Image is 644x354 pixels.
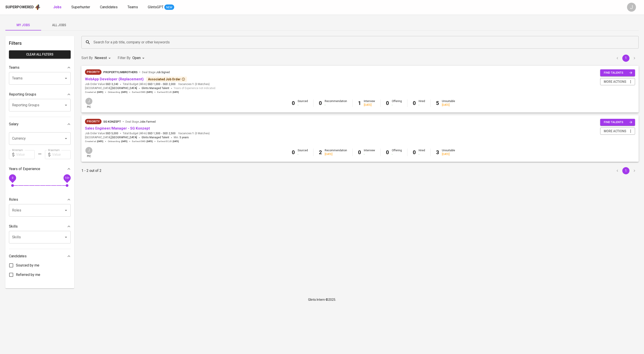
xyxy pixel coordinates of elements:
[9,120,71,129] div: Salary
[9,224,18,229] p: Skills
[392,99,402,107] div: Offering
[298,152,308,156] div: -
[161,82,162,86] span: -
[63,207,69,213] button: Open
[132,56,141,60] span: Open
[85,147,93,154] div: J
[8,22,38,28] span: My Jobs
[604,70,632,75] span: find talents
[132,140,153,143] span: Earliest EMD :
[97,91,103,94] span: [DATE]
[157,140,179,143] span: Earliest ECJD :
[81,168,102,173] p: 1 - 2 out of 2
[364,149,375,156] div: Interview
[9,222,71,231] div: Skills
[600,128,635,135] button: more actions
[9,164,71,173] div: Years of Experience
[100,5,118,9] span: Candidates
[9,252,71,261] div: Candidates
[419,103,425,107] div: -
[127,5,138,9] span: Teams
[142,136,169,139] span: Glints Managed Talent
[103,120,121,123] span: SG Konzept
[9,122,19,127] p: Salary
[123,132,176,135] span: Total Budget (All-In)
[63,135,69,142] button: Open
[85,119,102,124] div: New Job received from Demand Team
[106,82,118,86] span: SGD 3,240
[604,79,626,85] span: more actions
[85,135,137,140] span: [GEOGRAPHIC_DATA] ,
[174,136,189,139] span: Min.
[140,120,156,123] span: Jobs Farmed
[604,120,632,125] span: find talents
[9,195,71,204] div: Roles
[127,4,139,10] a: Teams
[600,69,635,76] button: find talents
[16,150,35,159] input: Value
[9,50,71,59] button: Clear All filters
[413,149,416,156] b: 0
[358,149,361,156] b: 0
[12,176,13,179] span: 0
[148,132,160,135] span: SGD 1,500
[9,90,71,99] div: Reporting Groups
[123,82,176,86] span: Total Budget (All-In)
[298,99,308,107] div: Sourced
[600,78,635,85] button: more actions
[63,102,69,108] button: Open
[292,149,295,156] b: 0
[9,63,71,72] div: Teams
[53,5,61,9] b: Jobs
[364,99,375,107] div: Interview
[442,99,455,107] div: Unsuitable
[192,82,194,86] span: 1
[118,55,131,61] p: Filter By
[85,82,118,86] span: Job Order Value
[419,99,425,107] div: Hired
[178,132,210,135] span: Vacancies ( 0 Matches )
[146,140,153,143] span: [DATE]
[97,140,103,143] span: [DATE]
[319,100,322,106] b: 0
[298,149,308,156] div: Sourced
[71,5,90,9] span: Superhunter
[111,135,137,140] span: [GEOGRAPHIC_DATA]
[600,119,635,126] button: find talents
[442,149,455,156] div: Unsuitable
[325,152,347,156] div: [DATE]
[108,140,127,143] span: Onboarding :
[121,91,127,94] span: [DATE]
[413,100,416,106] b: 0
[392,103,402,107] div: -
[622,167,629,174] button: page 1
[85,69,102,75] div: New Job received from Demand Team
[132,91,153,94] span: Earliest EMD :
[325,99,347,107] div: Recommendation
[325,103,347,107] div: -
[325,149,347,156] div: Recommendation
[85,91,103,94] span: Created at :
[85,147,93,158] div: pic
[604,128,626,134] span: more actions
[16,263,39,268] span: Sourced by me
[111,86,137,91] span: [GEOGRAPHIC_DATA]
[95,55,107,61] p: Newest
[65,176,69,179] span: 10+
[163,82,176,86] span: SGD 2,000
[173,91,179,94] span: [DATE]
[613,55,639,62] nav: pagination navigation
[180,136,189,139] span: 5 years
[35,4,41,11] img: app logo
[81,55,93,61] p: Sort By
[71,4,91,10] a: Superhunter
[178,82,210,86] span: Vacancies ( 0 Matches )
[436,149,439,156] b: 3
[103,70,138,74] span: PropertyLimBrothers
[156,71,170,74] span: Job Signed
[85,97,93,105] div: J
[148,5,163,9] span: GlintsGPT
[5,4,41,11] a: Superpoweredapp logo
[5,5,34,10] div: Superpowered
[63,234,69,240] button: Open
